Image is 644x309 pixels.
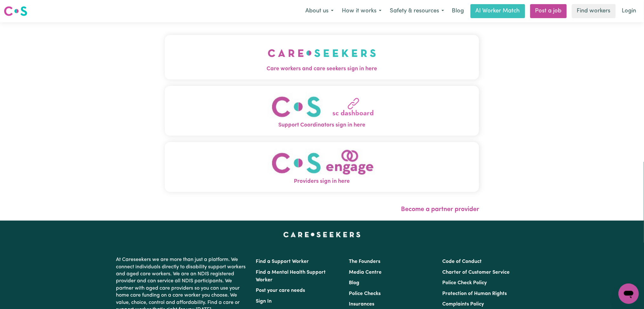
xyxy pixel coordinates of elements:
a: AI Worker Match [471,4,525,18]
a: Police Checks [349,291,381,296]
a: Find workers [572,4,616,18]
button: Safety & resources [386,4,448,18]
button: Care workers and care seekers sign in here [165,35,479,79]
button: Support Coordinators sign in here [165,86,479,136]
a: Become a partner provider [401,206,479,213]
button: About us [301,4,338,18]
span: Providers sign in here [165,177,479,186]
a: Login [618,4,640,18]
button: Providers sign in here [165,142,479,192]
iframe: Button to launch messaging window [619,284,639,304]
a: Protection of Human Rights [442,291,507,296]
a: Blog [448,4,468,18]
a: Insurances [349,302,375,307]
a: Media Centre [349,270,382,275]
img: Careseekers logo [4,5,27,17]
a: Post your care needs [256,288,305,293]
a: Complaints Policy [442,302,484,307]
a: Police Check Policy [442,280,487,285]
a: Charter of Customer Service [442,270,510,275]
a: Find a Mental Health Support Worker [256,270,326,283]
span: Support Coordinators sign in here [165,121,479,129]
a: The Founders [349,259,381,264]
a: Post a job [530,4,567,18]
a: Careseekers logo [4,4,27,18]
a: Sign In [256,299,272,304]
button: How it works [338,4,386,18]
a: Find a Support Worker [256,259,309,264]
span: Care workers and care seekers sign in here [165,65,479,73]
a: Code of Conduct [442,259,482,264]
a: Careseekers home page [283,232,361,237]
a: Blog [349,280,360,285]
